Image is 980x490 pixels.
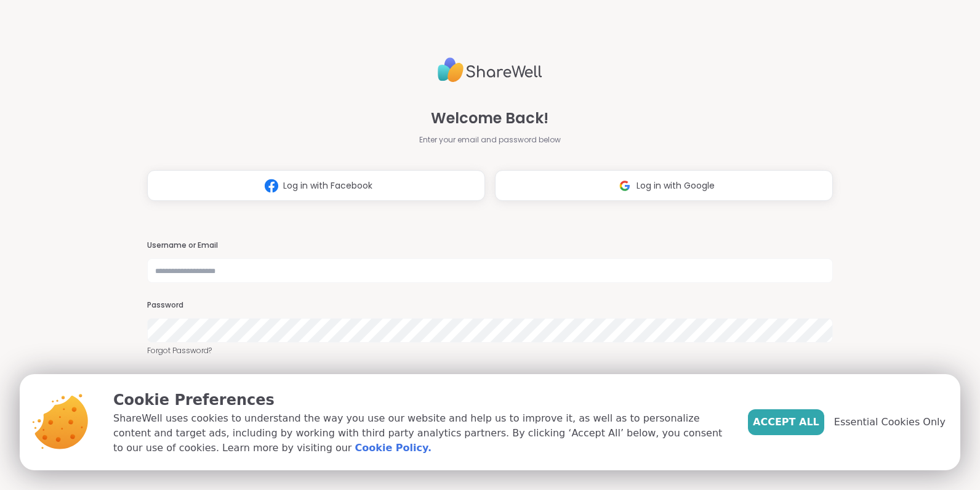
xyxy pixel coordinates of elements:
span: Enter your email and password below [419,134,561,145]
img: ShareWell Logomark [613,174,637,197]
span: Welcome Back! [431,107,548,129]
span: Essential Cookies Only [834,415,946,430]
p: ShareWell uses cookies to understand the way you use our website and help us to improve it, as we... [113,411,728,455]
h3: Password [147,300,833,311]
span: Log in with Google [637,179,715,192]
a: Cookie Policy. [355,441,432,455]
h3: Username or Email [147,240,833,251]
img: ShareWell Logomark [260,174,283,197]
button: Log in with Facebook [147,170,485,201]
button: Accept All [748,409,824,435]
p: Cookie Preferences [113,389,728,411]
a: Forgot Password? [147,345,833,356]
span: Accept All [753,415,819,430]
span: Log in with Facebook [283,179,372,192]
img: ShareWell Logo [438,52,542,88]
button: Log in with Google [495,170,833,201]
